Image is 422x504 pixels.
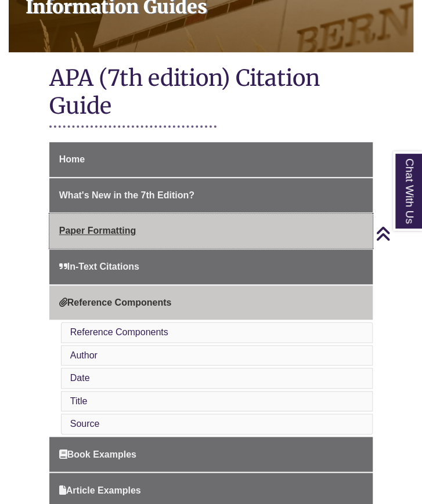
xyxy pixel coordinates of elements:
span: What's New in the 7th Edition? [59,190,194,200]
a: Date [70,373,90,383]
a: Author [70,350,98,360]
a: Paper Formatting [49,213,373,248]
a: Back to Top [376,226,419,241]
a: Book Examples [49,437,373,472]
span: Book Examples [59,449,136,459]
span: Reference Components [59,298,172,307]
a: What's New in the 7th Edition? [49,178,373,213]
a: Reference Components [70,327,168,337]
a: Source [70,419,100,429]
span: Paper Formatting [59,226,136,235]
span: In-Text Citations [59,262,139,271]
a: Home [49,142,373,177]
a: In-Text Citations [49,249,373,284]
h1: APA (7th edition) Citation Guide [49,64,373,122]
span: Home [59,154,85,164]
a: Reference Components [49,285,373,320]
span: Article Examples [59,485,141,495]
a: Title [70,396,88,406]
